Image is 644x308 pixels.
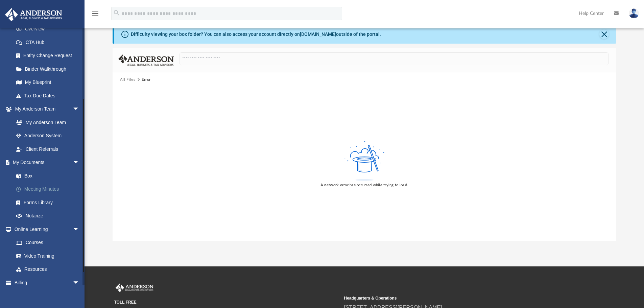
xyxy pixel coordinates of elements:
small: TOLL FREE [114,299,339,305]
a: Binder Walkthrough [9,62,90,76]
a: Online Learningarrow_drop_down [5,222,86,236]
div: Difficulty viewing your box folder? You can also access your account directly on outside of the p... [131,31,381,38]
a: Notarize [9,209,90,223]
a: Client Referrals [9,142,86,156]
img: User Pic [629,8,639,18]
img: Anderson Advisors Platinum Portal [3,8,64,21]
a: Meeting Minutes [9,183,90,196]
i: menu [91,9,99,18]
button: Close [599,29,609,39]
a: menu [91,13,99,18]
span: arrow_drop_down [73,102,86,116]
a: [DOMAIN_NAME] [300,31,336,37]
small: Headquarters & Operations [344,295,569,301]
a: My Documentsarrow_drop_down [5,156,90,169]
a: Billingarrow_drop_down [5,276,90,289]
a: Resources [9,263,86,276]
span: arrow_drop_down [73,156,86,170]
a: Video Training [9,249,83,263]
a: Entity Change Request [9,49,90,63]
a: CTA Hub [9,35,90,49]
a: My Blueprint [9,76,86,89]
img: Anderson Advisors Platinum Portal [114,283,155,292]
span: arrow_drop_down [73,276,86,290]
a: Forms Library [9,196,86,209]
a: Courses [9,236,86,250]
a: Tax Due Dates [9,89,90,102]
a: Box [9,169,86,183]
input: Search files and folders [180,52,609,65]
div: Error [142,77,150,83]
span: arrow_drop_down [73,222,86,236]
div: A network error has occurred while trying to load. [320,182,408,188]
a: My Anderson Team [9,116,83,129]
a: Anderson System [9,129,86,143]
button: All Files [120,77,136,83]
a: Overview [9,22,90,36]
a: My Anderson Teamarrow_drop_down [5,102,86,116]
i: search [113,9,120,17]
